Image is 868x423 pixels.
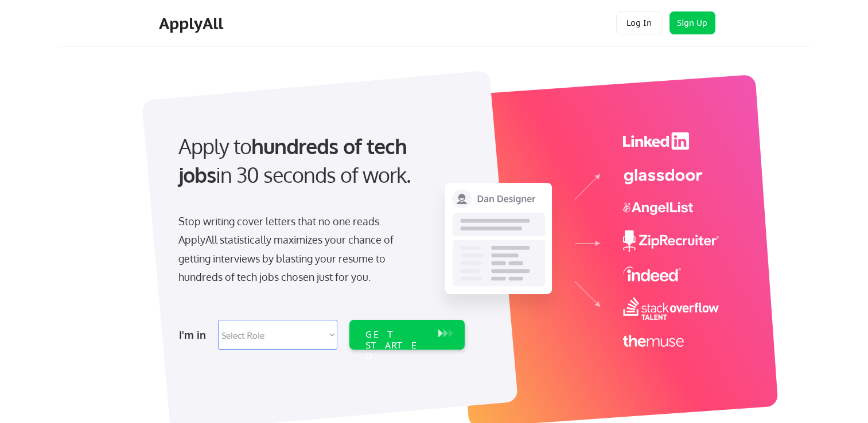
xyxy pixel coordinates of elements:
strong: hundreds of tech jobs [178,133,412,187]
button: Log In [616,11,662,34]
div: I'm in [179,326,211,344]
div: Apply to in 30 seconds of work. [178,132,460,190]
button: Sign Up [670,11,715,34]
div: GET STARTED [365,329,427,362]
div: Stop writing cover letters that no one reads. ApplyAll statistically maximizes your chance of get... [178,212,414,287]
div: ApplyAll [159,14,227,33]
